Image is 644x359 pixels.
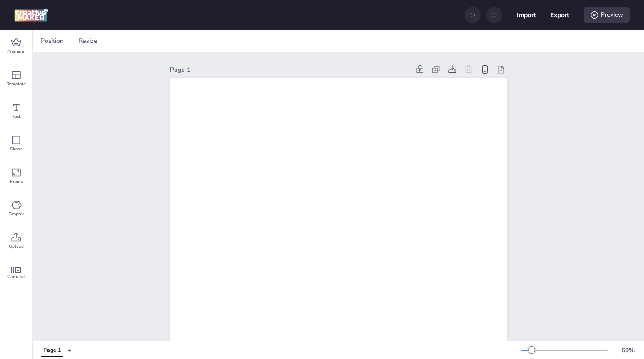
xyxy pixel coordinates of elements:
span: Template [7,80,26,88]
button: Import [517,5,536,24]
span: Upload [9,243,24,250]
span: Position [39,36,65,46]
button: + [67,342,72,358]
span: Graphic [9,210,24,218]
div: Page 1 [43,346,61,354]
div: 69 % [617,345,639,355]
div: Page 1 [170,65,409,75]
img: logo Creative Maker [14,8,48,22]
span: Premium [7,48,26,55]
span: Resize [77,36,99,46]
div: Tabs [37,342,67,358]
span: Shape [10,145,23,153]
span: Carousel [7,273,26,280]
button: Export [550,5,569,24]
span: Text [12,113,21,120]
div: Preview [584,7,630,23]
span: Frame [10,178,23,185]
